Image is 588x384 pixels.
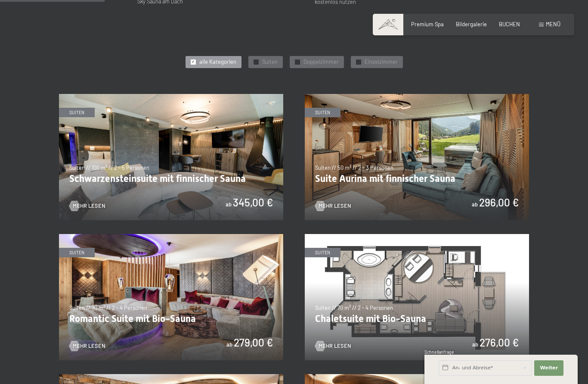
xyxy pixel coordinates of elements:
[315,202,351,210] a: Mehr Lesen
[546,21,560,28] span: Menü
[59,94,283,98] a: Schwarzensteinsuite mit finnischer Sauna
[69,342,105,350] a: Mehr Lesen
[59,234,283,238] a: Romantic Suite mit Bio-Sauna
[534,360,563,376] button: Weiter
[305,234,529,238] a: Chaletsuite mit Bio-Sauna
[199,58,236,66] span: alle Kategorien
[424,350,454,355] span: Schnellanfrage
[499,21,520,28] a: BUCHEN
[69,202,105,210] a: Mehr Lesen
[59,234,283,360] img: Romantic Suite mit Bio-Sauna
[59,374,283,378] a: Nature Suite mit Sauna
[315,342,351,350] a: Mehr Lesen
[262,58,278,66] span: Suiten
[305,94,529,98] a: Suite Aurina mit finnischer Sauna
[305,374,529,378] a: Suite Deluxe mit Sauna
[357,59,360,64] span: ✓
[254,59,257,64] span: ✓
[319,342,351,350] span: Mehr Lesen
[319,202,351,210] span: Mehr Lesen
[305,234,529,360] img: Chaletsuite mit Bio-Sauna
[59,94,283,220] img: Schwarzensteinsuite mit finnischer Sauna
[365,58,398,66] span: Einzelzimmer
[411,21,444,28] a: Premium Spa
[303,58,339,66] span: Doppelzimmer
[73,342,105,350] span: Mehr Lesen
[305,94,529,220] img: Suite Aurina mit finnischer Sauna
[73,202,105,210] span: Mehr Lesen
[456,21,487,28] a: Bildergalerie
[192,59,195,64] span: ✓
[540,365,558,372] span: Weiter
[296,59,299,64] span: ✓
